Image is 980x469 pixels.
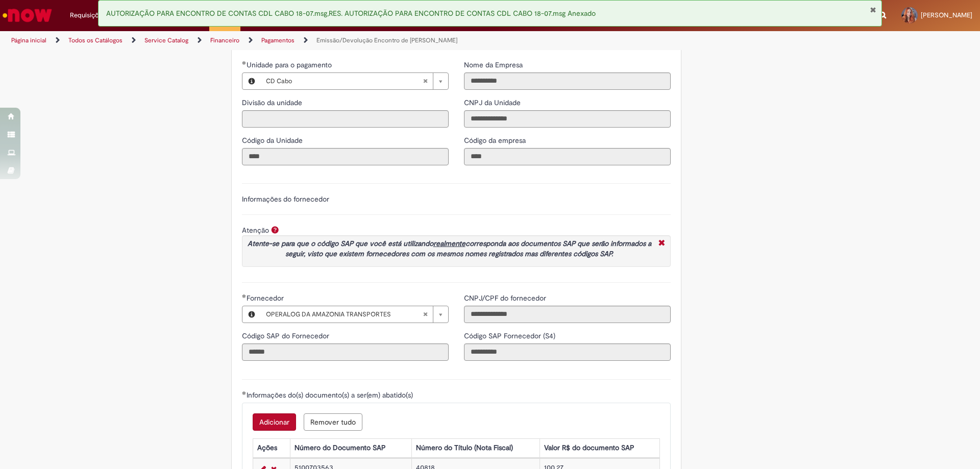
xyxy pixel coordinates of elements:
em: Atente-se para que o código SAP que você está utilizando corresponda aos documentos SAP que serão... [248,239,651,258]
span: Somente leitura - Código da Unidade [242,136,305,145]
input: Código da Unidade [242,148,449,165]
a: OPERALOG DA AMAZONIA TRANSPORTESLimpar campo Fornecedor [261,306,448,323]
span: [PERSON_NAME] [921,11,972,19]
span: AUTORIZAÇÃO PARA ENCONTRO DE CONTAS CDL CABO 18-07.msg,RES. AUTORIZAÇÃO PARA ENCONTRO DE CONTAS C... [106,9,596,18]
input: CNPJ/CPF do fornecedor [464,306,671,323]
span: Somente leitura - Nome da Empresa [464,60,525,69]
input: Nome da Empresa [464,72,671,90]
a: Página inicial [11,36,46,44]
a: Service Catalog [144,36,188,44]
span: Ajuda para Atenção [269,226,281,234]
label: Fornecedor [242,293,286,303]
button: Add a row for Informações do(s) documento(s) a ser(em) abatido(s) [253,413,296,431]
u: realmente [433,239,465,248]
span: Unidade para o pagamento [247,60,334,69]
th: Número do Título (Nota Fiscal) [411,438,540,457]
label: Informações do fornecedor [242,194,329,204]
img: ServiceNow [1,5,54,26]
a: Todos os Catálogos [68,36,122,44]
span: Informações do(s) documento(s) a ser(em) abatido(s) [247,390,415,400]
button: Unidade para o pagamento, Visualizar este registro CD Cabo [242,73,261,89]
label: Somente leitura - Código da Unidade [242,135,305,145]
a: CD CaboLimpar campo Unidade para o pagamento [261,73,448,89]
span: Somente leitura - Código da empresa [464,136,528,145]
span: Somente leitura - Fornecedor [247,293,286,303]
label: Somente leitura - CNPJ da Unidade [464,97,523,108]
a: Pagamentos [261,36,295,44]
input: Divisão da unidade [242,110,449,128]
span: OPERALOG DA AMAZONIA TRANSPORTES [266,306,423,323]
a: Financeiro [210,36,239,44]
button: Fechar Notificação [870,6,876,14]
input: Código SAP Fornecedor (S4) [464,343,671,361]
abbr: Limpar campo Fornecedor [418,306,433,323]
label: Somente leitura - Divisão da unidade [242,97,304,108]
label: Somente leitura - Código SAP Fornecedor (S4) [464,331,557,341]
label: Somente leitura - Código da empresa [464,135,528,145]
a: Emissão/Devolução Encontro de [PERSON_NAME] [316,36,457,44]
button: Fornecedor , Visualizar este registro OPERALOG DA AMAZONIA TRANSPORTES [242,306,261,323]
label: Somente leitura - Código SAP do Fornecedor [242,331,331,341]
ul: Trilhas de página [8,31,646,50]
input: CNPJ da Unidade [464,110,671,128]
span: Obrigatório Preenchido [242,391,247,395]
th: Valor R$ do documento SAP [540,438,659,457]
label: Somente leitura - CNPJ/CPF do fornecedor [464,293,548,303]
span: Obrigatório Preenchido [242,61,247,65]
input: Código SAP do Fornecedor [242,343,449,361]
input: Código da empresa [464,148,671,165]
span: Somente leitura - CNPJ/CPF do fornecedor [464,293,548,303]
i: Fechar More information Por question_atencao_sap [656,238,668,249]
span: Requisições [70,10,106,20]
span: Obrigatório Preenchido [242,294,247,298]
th: Ações [253,438,290,457]
abbr: Limpar campo Unidade para o pagamento [418,73,433,89]
label: Atenção [242,226,269,235]
label: Somente leitura - Nome da Empresa [464,60,525,70]
span: CD Cabo [266,73,423,89]
th: Número do Documento SAP [290,438,411,457]
button: Remove all rows for Informações do(s) documento(s) a ser(em) abatido(s) [304,413,362,431]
